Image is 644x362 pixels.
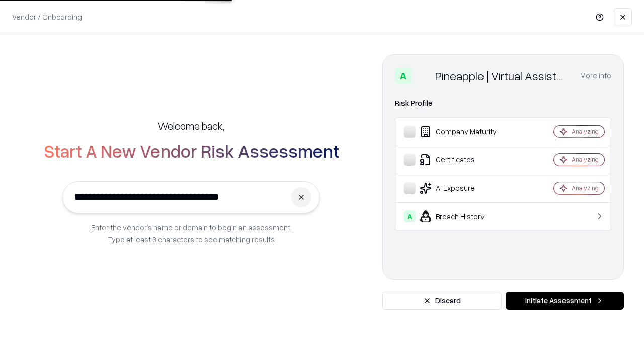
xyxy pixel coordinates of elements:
[158,119,224,133] h5: Welcome back,
[404,154,524,166] div: Certificates
[382,292,502,310] button: Discard
[404,126,524,138] div: Company Maturity
[580,67,611,85] button: More info
[91,221,292,245] p: Enter the vendor’s name or domain to begin an assessment. Type at least 3 characters to see match...
[404,210,524,222] div: Breach History
[572,127,599,136] div: Analyzing
[404,182,524,194] div: AI Exposure
[395,97,611,109] div: Risk Profile
[395,68,411,84] div: A
[404,210,416,222] div: A
[435,68,568,84] div: Pineapple | Virtual Assistant Agency
[415,68,431,84] img: Pineapple | Virtual Assistant Agency
[572,155,599,164] div: Analyzing
[44,141,339,161] h2: Start A New Vendor Risk Assessment
[12,12,82,22] p: Vendor / Onboarding
[506,292,624,310] button: Initiate Assessment
[572,184,599,192] div: Analyzing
